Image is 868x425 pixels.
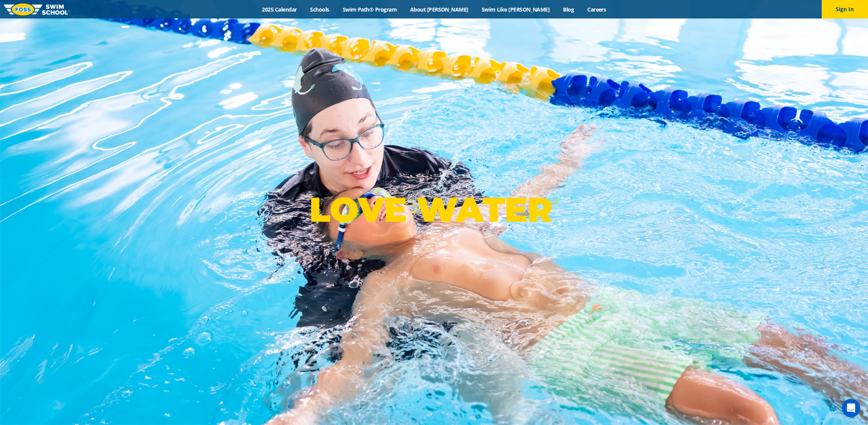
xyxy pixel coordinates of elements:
p: LOVE WATER [309,189,558,230]
a: Blog [556,6,581,13]
img: FOSS Swim School Logo [4,3,70,15]
a: About [PERSON_NAME] [404,6,475,13]
a: Swim Path® Program [336,6,403,13]
div: Open Intercom Messenger [842,399,860,417]
a: Careers [581,6,613,13]
a: 2025 Calendar [255,6,303,13]
a: Swim Like [PERSON_NAME] [475,6,556,13]
a: Schools [303,6,336,13]
sup: ® [552,197,558,206]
